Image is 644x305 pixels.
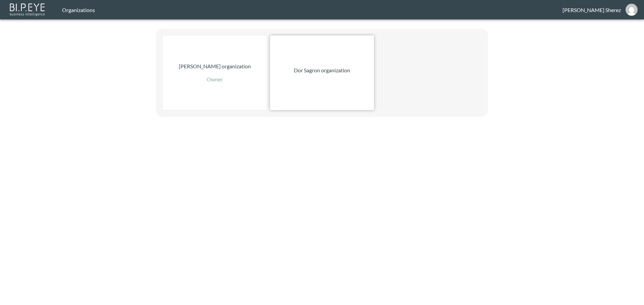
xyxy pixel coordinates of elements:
img: 7f1cc0c13fc86b218cd588550a649ee5 [626,4,638,16]
p: Dor Sagron organization [294,66,350,74]
button: ariels@ibi.co.il [621,2,642,18]
div: [PERSON_NAME] Sherez [562,7,621,13]
p: Owner [207,75,223,83]
p: [PERSON_NAME] organization [179,62,251,70]
img: bipeye-logo [8,2,47,17]
div: Organizations [62,7,562,13]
